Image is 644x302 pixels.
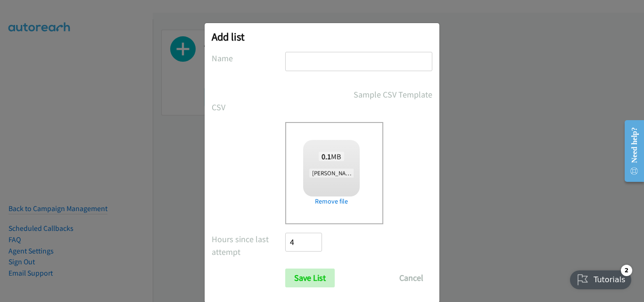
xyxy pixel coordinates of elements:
[285,269,335,287] input: Save List
[212,30,432,43] h2: Add list
[390,269,432,287] button: Cancel
[322,152,331,161] strong: 0.1
[564,261,637,295] iframe: Checklist
[309,169,575,178] span: [PERSON_NAME] + Terracom - Dell Technologies - Dell SG MY VN TH PH Video Podcast Drive FY26Q3.csv
[212,52,285,65] label: Name
[303,196,360,206] a: Remove file
[212,101,285,114] label: CSV
[319,152,344,161] span: MB
[617,114,644,188] iframe: Resource Center
[354,88,432,101] a: Sample CSV Template
[212,233,285,258] label: Hours since last attempt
